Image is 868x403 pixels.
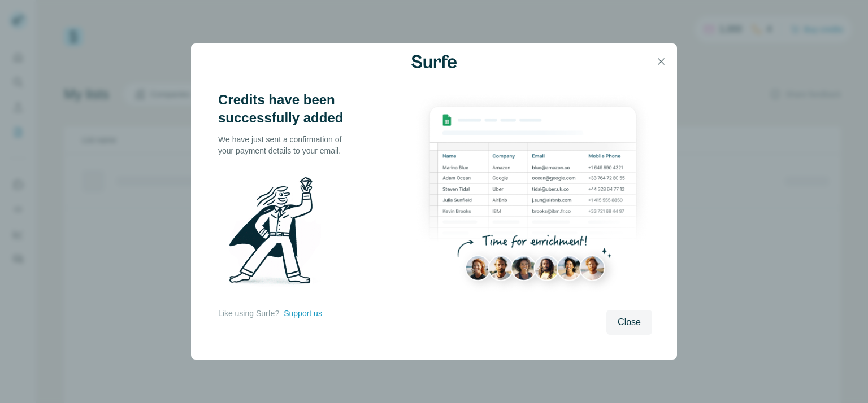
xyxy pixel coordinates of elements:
[218,91,354,127] h3: Credits have been successfully added
[618,316,641,329] span: Close
[218,134,354,156] p: We have just sent a confirmation of your payment details to your email.
[414,91,652,303] img: Enrichment Hub - Sheet Preview
[284,308,322,319] button: Support us
[411,55,457,68] img: Surfe Logo
[218,170,336,296] img: Surfe Illustration - Man holding diamond
[606,310,652,335] button: Close
[218,308,279,319] p: Like using Surfe?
